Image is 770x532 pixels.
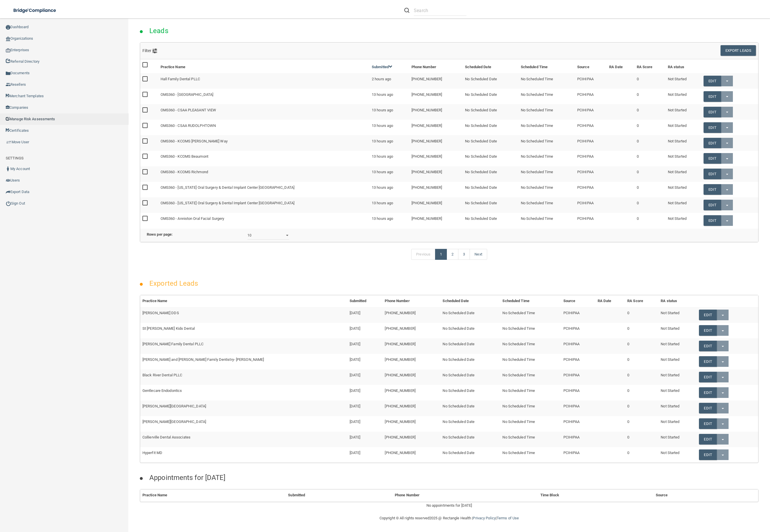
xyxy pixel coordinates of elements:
[6,155,24,162] label: SETTINGS
[658,338,697,354] td: Not Started
[473,516,495,520] a: Privacy Policy
[666,104,701,120] td: Not Started
[144,23,174,39] h2: Leads
[561,416,596,432] td: PCIHIPAA
[347,323,383,338] td: [DATE]
[625,354,658,369] td: 0
[347,416,383,432] td: [DATE]
[440,432,500,447] td: No Scheduled Date
[347,354,383,369] td: [DATE]
[347,385,383,401] td: [DATE]
[409,151,463,166] td: [PHONE_NUMBER]
[140,369,347,385] td: Black River Dental PLLC
[625,369,658,385] td: 0
[409,135,463,151] td: [PHONE_NUMBER]
[463,197,518,213] td: No Scheduled Date
[382,447,440,462] td: [PHONE_NUMBER]
[440,385,500,401] td: No Scheduled Date
[382,416,440,432] td: [PHONE_NUMBER]
[575,182,607,197] td: PCIHIPAA
[414,5,466,16] input: Search
[382,323,440,338] td: [PHONE_NUMBER]
[470,249,487,260] a: Next
[369,151,409,166] td: 13 hours ago
[658,323,697,338] td: Not Started
[519,166,575,182] td: No Scheduled Time
[634,120,666,135] td: 0
[658,401,697,416] td: Not Started
[6,139,12,145] img: briefcase.64adab9b.png
[158,73,369,89] td: Hall Family Dental PLLC
[158,182,369,197] td: OMS360 - [US_STATE] Oral Surgery & Dental Implant Center [GEOGRAPHIC_DATA]
[653,489,735,501] th: Source
[411,249,435,260] a: Previous
[704,215,721,226] a: Edit
[409,59,463,73] th: Phone Number
[347,295,383,307] th: Submitted
[561,354,596,369] td: PCIHIPAA
[6,167,10,171] img: ic_user_dark.df1a06c3.png
[704,184,721,195] a: Edit
[658,307,697,323] td: Not Started
[140,447,347,462] td: Hyperfit MD
[704,169,721,179] a: Edit
[409,104,463,120] td: [PHONE_NUMBER]
[158,59,369,73] th: Practice Name
[625,416,658,432] td: 0
[6,190,10,194] img: icon-export.b9366987.png
[538,489,653,501] th: Time Block
[699,356,716,367] a: Edit
[634,166,666,182] td: 0
[409,73,463,89] td: [PHONE_NUMBER]
[704,138,721,148] a: Edit
[440,338,500,354] td: No Scheduled Date
[286,489,392,501] th: Submitted
[699,341,716,351] a: Edit
[440,295,500,307] th: Scheduled Date
[561,323,596,338] td: PCIHIPAA
[382,338,440,354] td: [PHONE_NUMBER]
[658,385,697,401] td: Not Started
[6,178,10,183] img: icon-users.e205127d.png
[409,213,463,228] td: [PHONE_NUMBER]
[440,401,500,416] td: No Scheduled Date
[6,25,10,30] img: ic_dashboard_dark.d01f4a41.png
[158,135,369,151] td: OMS360 - KCOMS [PERSON_NAME] Way
[666,59,701,73] th: RA status
[458,249,470,260] a: 3
[699,387,716,398] a: Edit
[144,470,231,486] h2: Appointments for [DATE]
[625,432,658,447] td: 0
[658,447,697,462] td: Not Started
[666,182,701,197] td: Not Started
[140,489,286,501] th: Practice Name
[158,166,369,182] td: OMS360 - KCOMS Richmond
[447,249,458,260] a: 2
[575,166,607,182] td: PCIHIPAA
[463,59,518,73] th: Scheduled Date
[704,107,721,117] a: Edit
[634,135,666,151] td: 0
[575,135,607,151] td: PCIHIPAA
[140,416,347,432] td: [PERSON_NAME][GEOGRAPHIC_DATA]
[158,213,369,228] td: OMS360 - Anniston Oral Facial Surgery
[440,354,500,369] td: No Scheduled Date
[9,5,62,16] img: bridge_compliance_login_screen.278c3ca4.svg
[666,135,701,151] td: Not Started
[704,153,721,164] a: Edit
[500,447,561,462] td: No Scheduled Time
[575,213,607,228] td: PCIHIPAA
[699,310,716,320] a: Edit
[382,295,440,307] th: Phone Number
[658,432,697,447] td: Not Started
[382,307,440,323] td: [PHONE_NUMBER]
[140,354,347,369] td: [PERSON_NAME] and [PERSON_NAME] Family Dentistry- [PERSON_NAME]
[625,338,658,354] td: 0
[634,73,666,89] td: 0
[519,73,575,89] td: No Scheduled Time
[347,338,383,354] td: [DATE]
[142,48,157,53] span: Filter
[440,369,500,385] td: No Scheduled Date
[625,447,658,462] td: 0
[658,416,697,432] td: Not Started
